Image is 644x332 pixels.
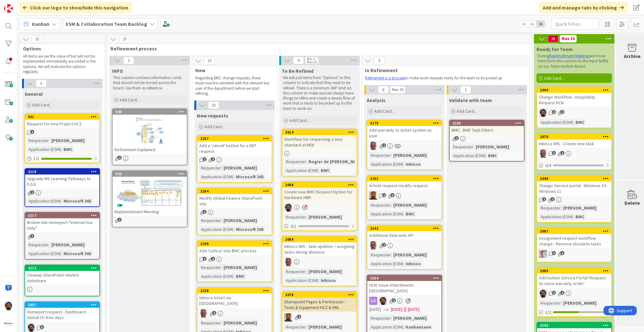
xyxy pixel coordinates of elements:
span: In Refinement [365,67,521,73]
span: 10 [204,57,215,65]
span: : [233,273,234,280]
div: 2078Sharepoint Pages & Permission - Tools & Equipment HCZ & HNL [282,292,357,312]
span: Add Card... [374,108,394,114]
span: 1 [118,218,122,222]
div: 2112 [28,266,99,270]
p: All items we see the value of but will not be implemented immediately are added in the options. W... [23,54,97,74]
div: 2090 [540,88,611,92]
div: BMC [574,213,586,220]
div: Requester [27,241,49,248]
div: 2078 [282,292,357,298]
span: 25 [119,35,130,43]
div: Max 10 [307,60,317,64]
span: New requests [197,112,228,119]
span: : [403,210,404,217]
div: Requester [539,300,561,306]
span: 1 [392,298,396,302]
span: 0/4 [545,162,551,169]
div: Rd [537,250,611,258]
span: 1 [460,86,471,94]
div: Inbisco IMS - task updates / assigning tasks during absence [282,242,357,256]
span: Add Card... [204,124,225,129]
span: 8 [378,86,389,94]
div: 2165 [450,120,524,126]
div: DM [367,192,441,200]
p: We will pull items from "Options" to this column to indicate that they need to be refined. There ... [283,75,356,111]
span: : [391,251,392,258]
span: Analysis [367,97,386,103]
div: [PERSON_NAME] [50,241,86,248]
p: This column contains information cards that should not be moved across the board. Use them as ref... [113,75,186,91]
div: Application (ESM) [284,277,318,284]
a: Replenishment Meetings [549,53,590,59]
img: HB [539,150,547,158]
span: : [318,277,319,284]
div: 2088 [282,182,357,188]
span: : [221,264,222,271]
div: 2165 [452,121,524,125]
div: [PERSON_NAME] [307,214,343,220]
span: 1 [30,130,34,134]
div: Requester [452,143,473,150]
span: 1 / 1 [33,155,39,162]
div: [PERSON_NAME] [50,137,86,144]
span: : [561,300,562,306]
div: Inbisco ticket via [GEOGRAPHIC_DATA] [197,294,272,307]
div: BMC [319,167,331,174]
div: Microsoft 365 [62,250,93,257]
div: 2014 [282,129,357,135]
div: Add a 'cancel' button for a NDT request [197,141,272,155]
div: DM [282,313,357,322]
div: Inbisco [404,161,422,168]
span: 1 [455,136,459,140]
span: : [49,241,50,248]
div: Microsoft 365 [234,226,265,233]
div: [PERSON_NAME] [474,143,511,150]
div: 542 [115,172,187,176]
div: 2084 [285,237,357,242]
div: [PERSON_NAME] [562,300,598,306]
div: Min 3 [307,57,314,60]
div: Additional data web API [367,231,441,239]
span: 5 [36,80,47,87]
span: 2 [560,291,564,295]
img: AC [4,301,13,310]
div: 540Refinement Explained [113,109,187,154]
span: : [49,137,50,144]
span: 3x [536,21,545,27]
div: Archive [624,52,641,60]
span: 9 [374,57,385,65]
span: General [25,91,43,97]
span: : [61,146,62,153]
span: 1 [560,151,564,155]
img: Visit kanbanzone.com [4,4,13,13]
div: 2078 [285,293,357,297]
div: Inbisco [319,277,337,284]
img: avatar [4,319,13,328]
span: : [306,214,307,220]
div: 2037Homeport request - Dashboard Global LTI-free days [25,302,99,322]
div: Application (ESM) [369,210,403,217]
div: Change Service portal : Windows 10 - Windows 11 [537,181,611,195]
div: Application (ESM) [199,226,233,233]
div: 2162Additional data web API [367,226,441,239]
div: Broken link Homeport "Internal Use Only" [25,218,99,232]
span: To Be Refined [282,68,314,74]
div: 542 [113,171,187,177]
div: 2087 [540,229,611,233]
span: [DATE] [369,306,381,313]
div: [PERSON_NAME] [222,217,258,224]
div: 2254Modify Global Finance SharePoint site [197,188,272,208]
div: Cleanup SharePoint related datashare [25,271,99,285]
span: 1 [203,157,207,161]
div: Microsoft 365 [62,197,93,204]
div: 2084 [282,237,357,242]
div: [PERSON_NAME] [562,204,598,211]
div: 551 [28,115,99,119]
div: 2049Change Service portal : Windows 10 - Windows 11 [537,176,611,195]
div: BMC [574,119,586,126]
span: : [233,226,234,233]
span: : [561,204,562,211]
div: 2238 [197,288,272,294]
div: 2117 [28,213,99,218]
